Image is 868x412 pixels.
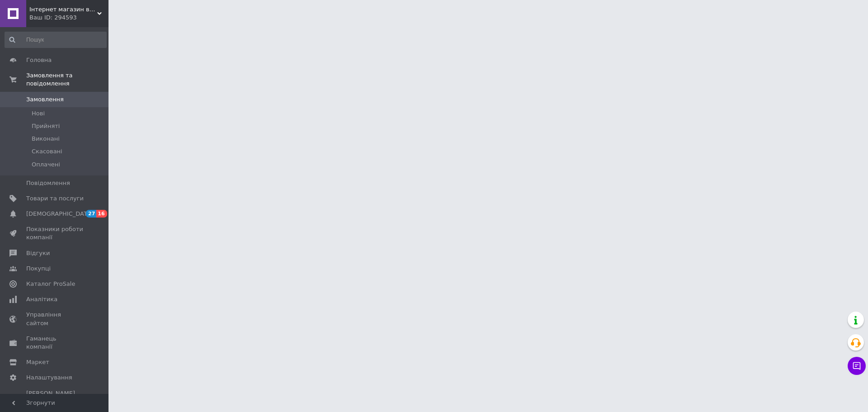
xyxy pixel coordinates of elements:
[32,161,60,169] span: Оплачені
[86,210,96,218] span: 27
[26,311,84,327] span: Управління сайтом
[26,295,57,303] span: Аналітика
[848,357,866,375] button: Чат з покупцем
[26,210,93,218] span: [DEMOGRAPHIC_DATA]
[26,374,72,382] span: Налаштування
[26,194,84,203] span: Товари та послуги
[26,71,108,88] span: Замовлення та повідомлення
[32,135,60,143] span: Виконані
[29,5,97,14] span: Інтернет магазин взуття I love my shoes
[26,280,75,288] span: Каталог ProSale
[26,179,70,187] span: Повідомлення
[26,225,84,242] span: Показники роботи компанії
[32,109,45,118] span: Нові
[96,210,107,218] span: 16
[29,14,108,22] div: Ваш ID: 294593
[26,358,49,366] span: Маркет
[26,265,51,273] span: Покупці
[26,335,84,351] span: Гаманець компанії
[26,95,64,104] span: Замовлення
[26,56,52,64] span: Головна
[32,147,62,156] span: Скасовані
[32,122,60,130] span: Прийняті
[5,32,107,48] input: Пошук
[26,249,50,257] span: Відгуки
